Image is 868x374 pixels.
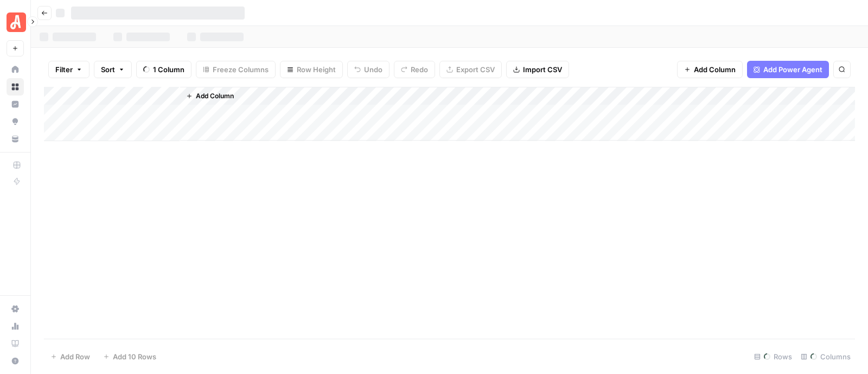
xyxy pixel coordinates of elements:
[182,89,238,103] button: Add Column
[196,61,276,78] button: Freeze Columns
[7,335,24,352] a: Learning Hub
[456,64,495,75] span: Export CSV
[297,64,336,75] span: Row Height
[7,113,24,130] a: Opportunities
[7,9,24,36] button: Workspace: Angi
[7,61,24,78] a: Home
[113,351,156,362] span: Add 10 Rows
[364,64,382,75] span: Undo
[7,96,24,113] a: Insights
[796,348,855,365] div: Columns
[394,61,435,78] button: Redo
[677,61,743,78] button: Add Column
[48,61,90,78] button: Filter
[7,352,24,370] button: Help + Support
[55,64,73,75] span: Filter
[411,64,428,75] span: Redo
[136,61,192,78] button: 1 Column
[101,64,115,75] span: Sort
[60,351,90,362] span: Add Row
[280,61,343,78] button: Row Height
[747,61,829,78] button: Add Power Agent
[439,61,502,78] button: Export CSV
[97,348,163,365] button: Add 10 Rows
[694,64,736,75] span: Add Column
[7,318,24,335] a: Usage
[213,64,269,75] span: Freeze Columns
[750,348,796,365] div: Rows
[7,78,24,96] a: Browse
[196,91,234,101] span: Add Column
[506,61,569,78] button: Import CSV
[94,61,132,78] button: Sort
[153,64,184,75] span: 1 Column
[523,64,562,75] span: Import CSV
[7,12,26,32] img: Angi Logo
[7,300,24,318] a: Settings
[763,64,822,75] span: Add Power Agent
[7,130,24,148] a: Your Data
[347,61,390,78] button: Undo
[44,348,97,365] button: Add Row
